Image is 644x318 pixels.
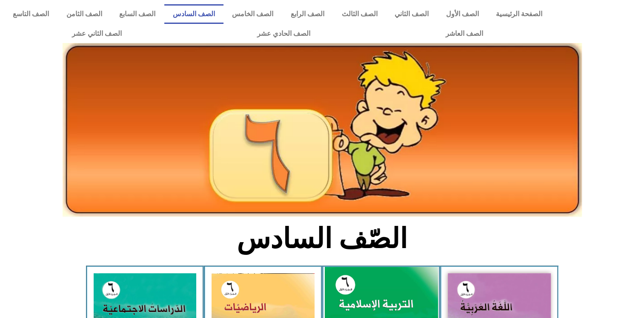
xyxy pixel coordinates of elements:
[282,4,333,24] a: الصف الرابع
[223,4,282,24] a: الصف الخامس
[437,4,487,24] a: الصف الأول
[164,4,224,24] a: الصف السادس
[386,4,438,24] a: الصف الثاني
[333,4,386,24] a: الصف الثالث
[58,4,111,24] a: الصف الثامن
[181,222,463,255] h2: الصّف السادس
[487,4,551,24] a: الصفحة الرئيسية
[189,24,378,43] a: الصف الحادي عشر
[4,4,58,24] a: الصف التاسع
[378,24,551,43] a: الصف العاشر
[111,4,164,24] a: الصف السابع
[4,24,189,43] a: الصف الثاني عشر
